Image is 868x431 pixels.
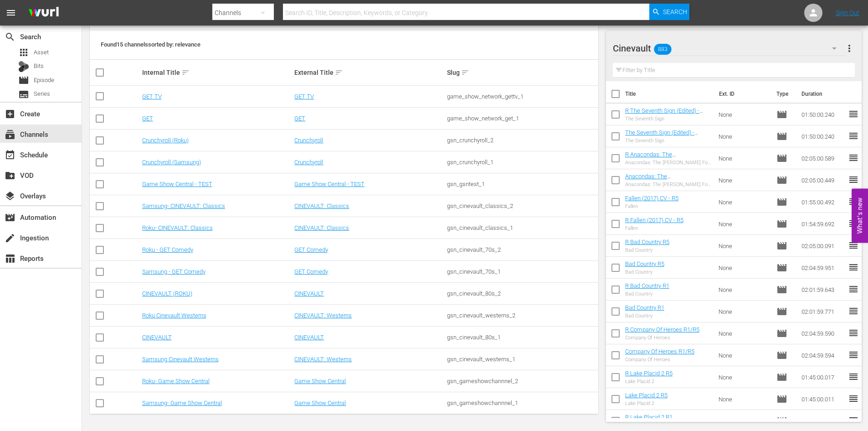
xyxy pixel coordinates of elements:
span: Episode [776,415,787,426]
td: None [715,104,773,125]
div: Bad Country [625,247,669,253]
a: R Anacondas: The [PERSON_NAME] For The Blood Orchid - R5 [625,151,706,171]
span: Episode [776,240,787,251]
span: Episode [776,372,787,383]
a: R Lake Placid 2 R5 [625,370,673,377]
a: Bad Country R5 [625,260,664,267]
span: VOD [5,170,15,181]
a: Lake Placid 2 R5 [625,392,668,399]
span: Episode [34,76,54,85]
td: None [715,388,773,410]
a: Crunchyroll [294,159,323,166]
span: more_vert [844,43,855,54]
span: Episode [776,284,787,295]
a: Game Show Central [294,378,346,384]
a: Fallen (2017) CV - R5 [625,195,678,202]
span: sort [181,68,190,77]
a: Roku - GET Comedy [142,246,193,253]
a: Samsung- CINEVAULT: Classics [142,203,225,209]
div: Lake Placid 2 [625,400,668,406]
a: Bad Country R1 [625,304,664,311]
td: 01:50:00.240 [798,104,848,125]
div: Bad Country [625,269,664,275]
a: Game Show Central - TEST [142,181,212,187]
div: gsn_cinevault_70s_1 [447,268,597,275]
td: 01:50:00.240 [798,125,848,147]
div: Internal Title [142,67,292,78]
a: CINEVAULT: Classics [294,224,349,231]
span: Series [18,89,29,100]
span: Search [663,4,687,20]
div: Anacondas: The [PERSON_NAME] For The Blood Orchid [625,160,711,166]
span: reorder [848,262,859,273]
td: None [715,301,773,322]
th: Type [771,81,796,107]
a: Roku Cinevault Westerns [142,312,206,319]
td: 02:01:59.771 [798,301,848,322]
a: CINEVAULT [142,334,172,341]
th: Ext. ID [714,81,771,107]
a: CINEVAULT [294,290,324,297]
span: Episode [18,75,29,86]
span: Asset [18,47,29,58]
span: reorder [848,109,859,119]
a: Roku- CINEVAULT: Classics [142,224,213,231]
a: Roku- Game Show Central [142,378,210,384]
span: Episode [776,197,787,208]
span: Ingestion [5,233,15,244]
div: gsn_crunchyroll_2 [447,137,597,144]
div: Lake Placid 2 [625,379,673,384]
span: reorder [848,218,859,229]
div: Company Of Heroes [625,335,699,341]
a: CINEVAULT: Classics [294,203,349,209]
td: None [715,279,773,301]
td: None [715,322,773,344]
span: Create [5,109,15,119]
a: R Bad Country R5 [625,239,669,245]
a: CINEVAULT (ROKU) [142,290,192,297]
span: reorder [848,327,859,338]
div: gsn_gsntest_1 [447,181,597,187]
div: Bits [18,61,29,72]
span: Search [5,31,15,42]
a: Crunchyroll (Roku) [142,137,189,144]
span: Bits [34,62,44,71]
div: Bad Country [625,291,669,297]
span: Channels [5,129,15,140]
td: None [715,344,773,366]
div: Fallen [625,203,678,209]
span: sort [461,68,469,77]
span: sort [335,68,343,77]
div: gsn_gameshowchannnel_2 [447,378,597,384]
div: External Title [294,67,444,78]
a: GET TV [142,93,162,100]
div: Fallen [625,225,683,231]
div: gsn_cinevault_westerns_1 [447,356,597,363]
span: reorder [848,152,859,163]
div: The Seventh Sign [625,138,711,144]
div: game_show_network_gettv_1 [447,93,597,100]
div: Slug [447,67,597,78]
div: game_show_network_get_1 [447,115,597,122]
div: gsn_gameshowchannnel_1 [447,400,597,406]
span: Episode [776,109,787,120]
a: Crunchyroll (Samsung) [142,159,201,166]
button: Search [649,4,689,20]
th: Duration [796,81,851,107]
a: Samsung- Game Show Central [142,400,222,406]
td: None [715,257,773,279]
td: 02:05:00.091 [798,235,848,257]
td: 02:04:59.594 [798,344,848,366]
div: gsn_crunchyroll_1 [447,159,597,166]
div: Anacondas: The [PERSON_NAME] For The Blood Orchid [625,182,711,187]
div: gsn_cinevault_classics_2 [447,203,597,209]
td: None [715,235,773,257]
button: more_vert [844,37,855,59]
span: reorder [848,174,859,185]
div: Bad Country [625,313,664,319]
a: R Lake Placid 2 R1 [625,414,673,421]
a: GET Comedy [294,268,328,275]
a: Samsung Cinevault Westerns [142,356,219,363]
span: Episode [776,153,787,164]
span: Asset [34,48,49,57]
